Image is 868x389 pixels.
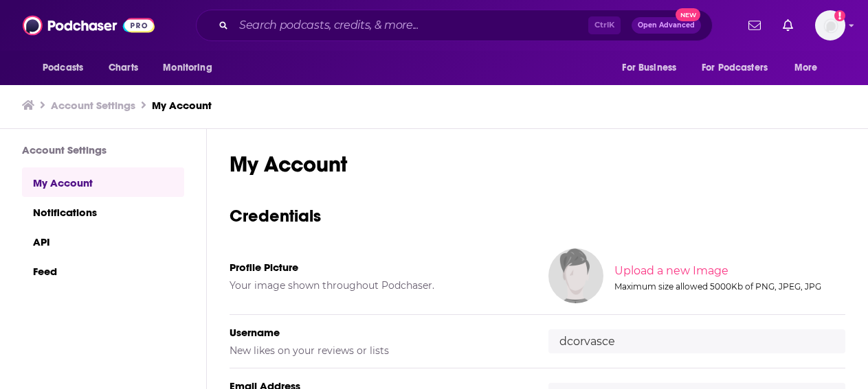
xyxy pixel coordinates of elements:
h5: Profile Picture [230,261,526,274]
span: Charts [109,58,138,78]
span: New [676,8,700,21]
img: Your profile image [548,248,603,303]
svg: Add a profile image [834,10,845,21]
input: Search podcasts, credits, & more... [234,14,588,36]
h5: Your image shown throughout Podchaser. [230,279,526,292]
h1: My Account [230,151,845,178]
button: Open AdvancedNew [632,17,701,34]
h5: Username [230,326,526,339]
span: Podcasts [43,58,83,78]
h5: New likes on your reviews or lists [230,344,526,357]
a: Feed [22,256,184,285]
a: Charts [100,55,146,81]
h3: Account Settings [22,143,184,156]
a: Account Settings [51,99,135,112]
img: Podchaser - Follow, Share and Rate Podcasts [23,12,155,38]
div: Search podcasts, credits, & more... [196,10,713,41]
a: My Account [22,167,184,197]
button: open menu [785,55,835,81]
span: For Podcasters [702,58,768,78]
h3: Credentials [230,205,845,226]
div: Maximum size allowed 5000Kb of PNG, JPEG, JPG [614,281,843,292]
button: open menu [612,55,693,81]
span: Ctrl K [588,16,621,34]
a: My Account [152,99,212,112]
img: User Profile [815,10,845,40]
button: open menu [33,55,101,81]
span: Logged in as dcorvasce [815,10,845,40]
span: More [794,58,818,78]
a: Show notifications dropdown [743,14,766,37]
a: Notifications [22,197,184,226]
button: open menu [693,55,788,81]
span: Monitoring [163,58,212,78]
a: Show notifications dropdown [777,14,799,37]
input: username [548,329,845,353]
a: API [22,226,184,256]
button: Show profile menu [815,10,845,40]
button: open menu [153,55,230,81]
span: For Business [622,58,676,78]
span: Open Advanced [638,22,695,29]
